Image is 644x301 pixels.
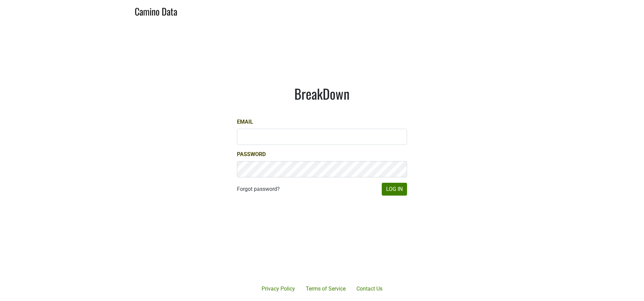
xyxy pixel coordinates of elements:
label: Password [237,150,266,158]
a: Privacy Policy [256,282,300,296]
label: Email [237,118,253,126]
a: Camino Data [135,3,177,19]
a: Terms of Service [300,282,351,296]
a: Forgot password? [237,185,280,193]
button: Log In [382,183,407,196]
a: Contact Us [351,282,388,296]
h1: BreakDown [237,85,407,102]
